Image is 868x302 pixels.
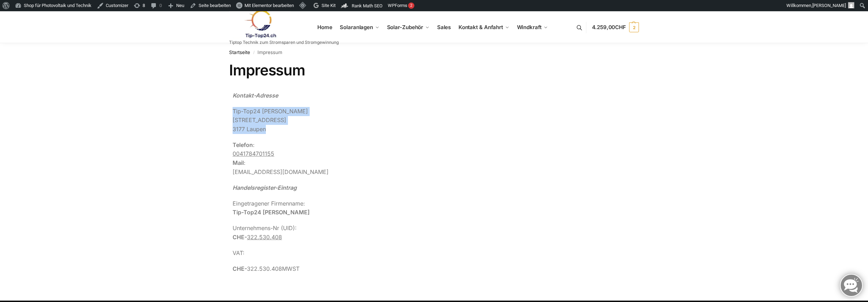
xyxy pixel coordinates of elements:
[615,24,626,31] span: CHF
[455,12,512,43] a: Kontakt & Anfahrt
[233,141,253,148] strong: Telefon
[233,249,537,258] p: VAT:
[244,3,294,8] span: Mit Elementor bearbeiten
[233,184,297,191] em: Handelsregister-Eintrag
[848,2,854,8] img: Benutzerbild von Rupert Spoddig
[387,24,423,31] span: Solar-Zubehör
[459,24,503,31] span: Kontakt & Anfahrt
[233,199,537,217] p: Eingetragener Firmenname:
[352,3,383,8] span: Rank Math SEO
[233,107,537,134] p: Tip-Top24 [PERSON_NAME] [STREET_ADDRESS] 3177 Laupen
[233,234,247,241] strong: CHE-
[253,141,255,148] span: :
[592,24,626,31] span: 4.259,00
[592,17,639,38] a: 4.259,00CHF 2
[812,3,846,8] span: [PERSON_NAME]
[629,22,639,32] span: 2
[517,24,542,31] span: Windkraft
[592,11,639,44] nav: Cart contents
[229,49,250,55] a: Startseite
[340,24,373,31] span: Solaranlagen
[233,150,274,157] tcxspan: Call 0041784701155 via 3CX
[337,12,382,43] a: Solaranlagen
[247,234,282,241] tcxspan: Call 322.530.408 via 3CX
[229,10,290,38] img: Solaranlagen, Speicheranlagen und Energiesparprodukte
[384,12,432,43] a: Solar-Zubehör
[229,61,639,79] h1: Impressum
[233,265,247,272] strong: CHE-
[233,159,244,166] strong: Mail
[233,224,537,242] p: Unternehmens-Nr (UID):
[229,40,339,45] p: Tiptop Technik zum Stromsparen und Stromgewinnung
[250,50,257,55] span: /
[408,2,414,9] div: 2
[437,24,451,31] span: Sales
[434,12,454,43] a: Sales
[233,264,537,274] p: 322.530.408MWST
[514,12,551,43] a: Windkraft
[229,43,639,61] nav: Breadcrumb
[233,141,537,176] p: : [EMAIL_ADDRESS][DOMAIN_NAME]
[322,3,336,8] span: Site Kit
[233,209,310,216] strong: Tip-Top24 [PERSON_NAME]
[233,92,278,99] em: Kontakt-Adresse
